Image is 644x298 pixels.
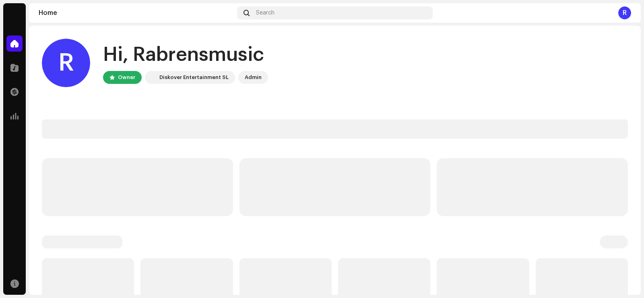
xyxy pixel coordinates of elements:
[256,10,275,16] span: Search
[103,42,268,68] div: Hi, Rabrensmusic
[245,73,262,82] div: Admin
[39,10,234,16] div: Home
[618,6,631,19] div: R
[118,73,135,82] div: Owner
[147,73,156,82] img: 297a105e-aa6c-4183-9ff4-27133c00f2e2
[42,39,90,87] div: R
[159,73,229,82] div: Diskover Entertainment SL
